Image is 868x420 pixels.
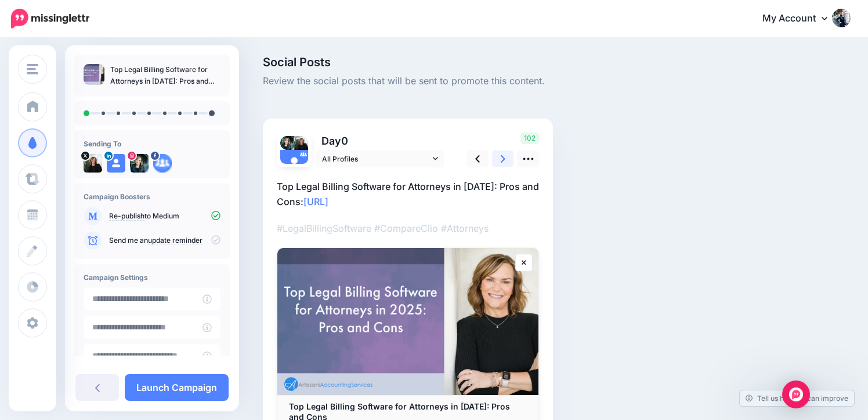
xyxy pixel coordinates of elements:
img: qTmzClX--41366.jpg [294,136,308,150]
img: 22cfc6a95e5cb3848814bf83843bd4b6_thumb.jpg [84,64,104,85]
p: to Medium [109,211,220,221]
p: Top Legal Billing Software for Attorneys in [DATE]: Pros and Cons [110,64,220,87]
span: All Profiles [322,153,430,165]
p: Top Legal Billing Software for Attorneys in [DATE]: Pros and Cons: [277,179,539,209]
a: All Profiles [316,150,444,167]
img: 149790406_800886247176904_7789191673533449820_n-bsa100121.jpg [280,136,294,150]
p: Send me an [109,235,220,246]
img: 149790406_800886247176904_7789191673533449820_n-bsa100121.jpg [130,154,149,173]
a: [URL] [303,196,328,207]
p: #LegalBillingSoftware #CompareClio #Attorneys [277,221,539,236]
div: Open Intercom Messenger [782,380,810,408]
a: update reminder [148,236,202,245]
h4: Campaign Boosters [84,192,220,201]
h4: Sending To [84,139,220,148]
img: 5_2zSM9mMSk-bsa116380.png [299,150,308,159]
img: user_default_image.png [107,154,125,173]
img: menu.png [27,64,38,74]
span: Review the social posts that will be sent to promote this content. [263,74,750,89]
a: Re-publish [109,211,144,221]
img: 5_2zSM9mMSk-bsa116380.png [153,154,172,173]
img: Top Legal Billing Software for Attorneys in 2025: Pros and Cons [277,248,538,395]
a: My Account [751,5,851,33]
span: 102 [520,132,539,144]
img: Missinglettr [11,9,89,28]
img: qTmzClX--41366.jpg [84,154,102,173]
p: Day [316,132,446,149]
span: Social Posts [263,56,750,68]
img: user_default_image.png [280,150,308,178]
h4: Campaign Settings [84,273,220,282]
a: Tell us how we can improve [740,390,854,406]
span: 0 [341,135,348,147]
